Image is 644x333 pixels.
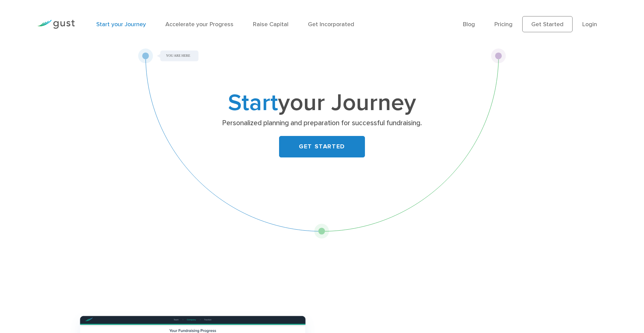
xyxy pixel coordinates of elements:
[165,21,233,28] a: Accelerate your Progress
[582,21,597,28] a: Login
[494,21,513,28] a: Pricing
[37,20,75,29] img: Gust Logo
[253,21,288,28] a: Raise Capital
[228,89,278,117] span: Start
[96,21,146,28] a: Start your Journey
[190,92,454,114] h1: your Journey
[279,136,365,157] a: GET STARTED
[308,21,354,28] a: Get Incorporated
[522,16,573,32] a: Get Started
[463,21,475,28] a: Blog
[192,118,452,128] p: Personalized planning and preparation for successful fundraising.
